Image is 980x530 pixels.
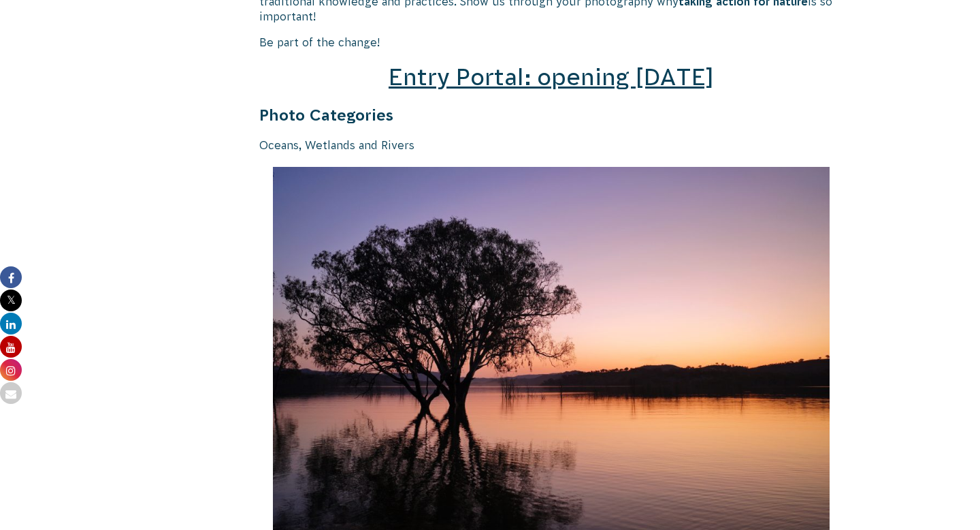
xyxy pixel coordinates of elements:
[259,35,843,50] p: Be part of the change!
[259,138,843,153] p: Oceans, Wetlands and Rivers
[259,106,393,124] strong: Photo Categories
[389,64,714,90] a: Entry Portal: opening [DATE]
